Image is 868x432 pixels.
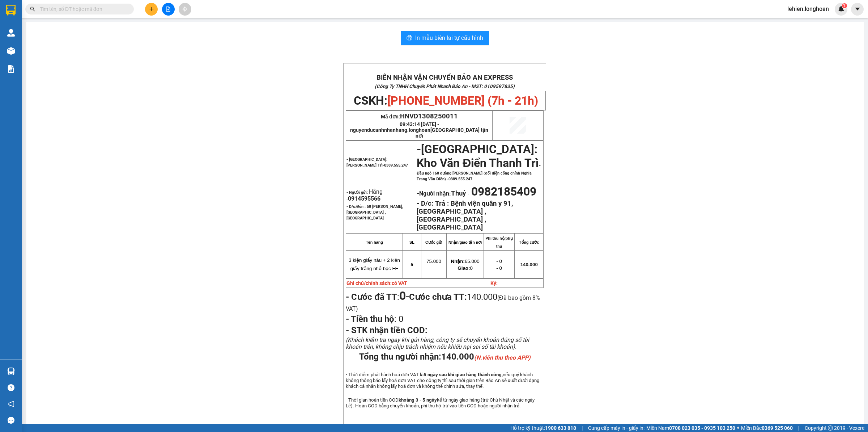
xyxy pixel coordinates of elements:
[545,425,576,431] strong: 1900 633 818
[8,417,14,424] span: message
[401,31,489,45] button: printerIn mẫu biên lai tự cấu hình
[426,259,441,264] span: 75.000
[399,289,409,303] span: -
[149,7,154,12] span: plus
[409,292,467,302] strong: Cước chưa TT:
[417,149,541,181] span: -
[741,424,793,432] span: Miền Bắc
[496,265,502,271] span: - 0
[458,265,472,271] span: 0
[145,3,158,16] button: plus
[448,177,472,181] span: 0389.555.247
[441,352,531,362] span: 140.000
[417,200,513,231] strong: Trả : Bệnh viện quân y 91, [GEOGRAPHIC_DATA] , [GEOGRAPHIC_DATA] , [GEOGRAPHIC_DATA]
[381,114,458,119] span: Mã đơn:
[399,289,406,303] strong: 0
[8,384,14,391] span: question-circle
[399,397,437,403] strong: khoảng 3 - 5 ngày
[451,189,466,197] span: Thuỷ
[474,354,531,361] em: (N.viên thu theo APP)
[40,5,125,13] input: Tìm tên, số ĐT hoặc mã đơn
[30,7,35,12] span: search
[854,6,861,12] span: caret-down
[376,74,513,81] strong: BIÊN NHẬN VẬN CHUYỂN BẢO AN EXPRESS
[798,424,799,432] span: |
[346,157,408,168] span: - [GEOGRAPHIC_DATA]: [PERSON_NAME] Trì-
[417,142,421,156] span: -
[588,424,644,432] span: Cung cấp máy in - giấy in:
[519,240,539,244] strong: Tổng cước
[410,262,413,267] span: 5
[843,3,846,8] span: 1
[7,65,15,73] img: solution-icon
[396,314,403,324] span: 0
[7,368,15,375] img: warehouse-icon
[346,204,403,221] span: Đón : 58 [PERSON_NAME], [GEOGRAPHIC_DATA] , [GEOGRAPHIC_DATA]
[782,4,835,13] span: lehien.longhoan
[520,262,538,267] span: 140.000
[375,84,515,89] strong: (Công Ty TNHH Chuyển Phát Nhanh Bảo An - MST: 0109597835)
[851,3,864,16] button: caret-down
[346,397,535,408] span: - Thời gian hoàn tiền COD kể từ ngày giao hàng (trừ Chủ Nhật và các ngày Lễ). Hoàn COD bằng chuyể...
[842,3,847,8] sup: 1
[448,240,482,244] strong: Nhận/giao tận nơi
[417,142,539,170] span: [GEOGRAPHIC_DATA]: Kho Văn Điển Thanh Trì
[7,29,15,37] img: warehouse-icon
[425,240,442,244] strong: Cước gửi
[838,6,844,12] img: icon-new-feature
[510,424,576,432] span: Hỗ trợ kỹ thuật:
[387,94,538,108] span: [PHONE_NUMBER] (7h - 21h)
[471,185,536,198] span: 0982185409
[669,425,735,431] strong: 0708 023 035 - 0935 103 250
[166,7,171,12] span: file-add
[366,240,383,244] strong: Tên hàng
[6,5,16,16] img: logo-vxr
[451,259,480,264] span: 65.000
[415,33,483,42] span: In mẫu biên lai tự cấu hình
[490,280,498,286] strong: Ký:
[346,372,539,389] span: - Thời điểm phát hành hoá đơn VAT là nếu quý khách không thông báo lấy hoá đơn VAT cho công ty th...
[349,257,400,271] span: 3 kiện giấy nâu + 2 kiên giấy trắng nhỏ bọc FE
[182,7,187,12] span: aim
[409,240,414,244] strong: SL
[162,3,175,16] button: file-add
[346,280,407,286] strong: Ghi chú/chính sách:
[384,163,408,168] span: 0389.555.247
[392,280,407,286] span: có VAT
[346,292,397,302] strong: - Cước đã TT
[346,314,394,324] strong: - Tiền thu hộ
[466,190,471,197] span: -
[346,190,368,195] strong: - Người gửi:
[350,121,488,139] span: 09:43:14 [DATE] -
[8,400,14,407] span: notification
[828,425,833,431] span: copyright
[451,259,465,264] strong: Nhận:
[496,259,502,264] span: - 0
[346,204,403,221] strong: - D/c:
[346,314,403,324] span: :
[359,352,531,362] span: Tổng thu người nhận:
[419,190,466,197] span: Người nhận:
[762,425,793,431] strong: 0369 525 060
[417,200,433,207] strong: - D/c:
[424,372,503,377] strong: 5 ngày sau khi giao hàng thành công,
[354,94,538,108] span: CSKH:
[346,188,383,202] span: Hằng -
[348,195,380,202] span: 0914595566
[737,427,739,429] span: ⚪️
[417,171,532,181] span: Đầu ngõ 168 đường [PERSON_NAME] (đối diện cổng chính Nghĩa Trang Văn Điển) -
[407,35,412,42] span: printer
[179,3,191,16] button: aim
[417,189,466,197] strong: -
[646,424,735,432] span: Miền Nam
[485,236,513,248] strong: Phí thu hộ/phụ thu
[582,424,583,432] span: |
[346,325,427,335] span: - STK nhận tiền COD:
[416,127,489,139] span: [GEOGRAPHIC_DATA] tận nơi
[346,292,409,302] span: :
[350,127,488,139] span: nguyenducanhnhanhang.longhoan
[400,112,458,120] span: HNVD1308250011
[458,265,470,271] strong: Giao:
[7,47,15,55] img: warehouse-icon
[346,336,529,350] span: (Khách kiểm tra ngay khi gửi hàng, công ty sẽ chuyển khoản đúng số tài khoản trên, không chịu trá...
